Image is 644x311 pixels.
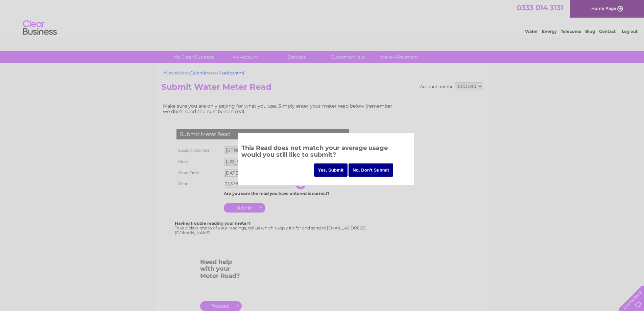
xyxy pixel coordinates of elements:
input: No, Don't Submit [349,163,393,177]
a: Log out [622,29,638,34]
a: Energy [542,29,557,34]
a: Contact [599,29,616,34]
input: Yes, Submit [314,163,348,177]
h3: This Read does not match your average usage would you still like to submit? [241,143,410,162]
a: 0333 014 3131 [517,3,563,12]
img: logo.png [23,18,57,38]
a: Water [525,29,538,34]
a: Telecoms [561,29,581,34]
a: Blog [585,29,595,34]
div: Clear Business is a trading name of Verastar Limited (registered in [GEOGRAPHIC_DATA] No. 3667643... [163,4,482,33]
